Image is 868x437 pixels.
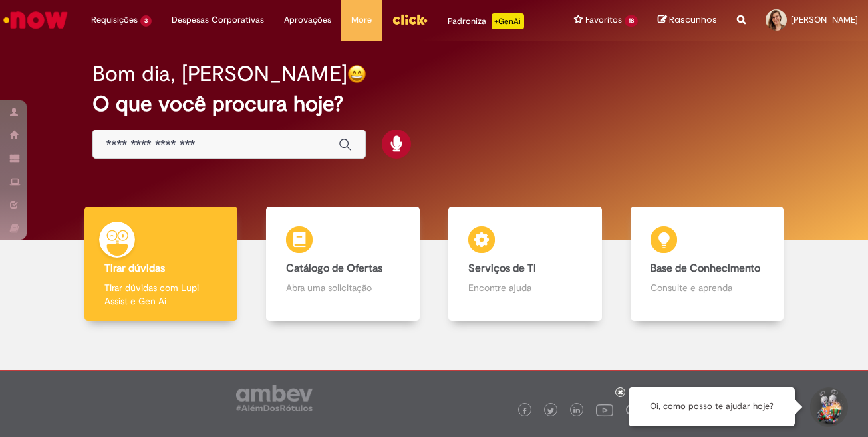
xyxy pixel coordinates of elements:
p: Encontre ajuda [468,281,581,294]
img: logo_footer_workplace.png [626,404,638,416]
a: Catálogo de Ofertas Abra uma solicitação [252,207,434,321]
a: Serviços de TI Encontre ajuda [434,207,617,321]
p: +GenAi [492,13,524,29]
p: Tirar dúvidas com Lupi Assist e Gen Ai [104,281,217,307]
span: [PERSON_NAME] [791,14,858,25]
div: Padroniza [448,13,524,29]
b: Base de Conhecimento [651,262,760,275]
span: Rascunhos [669,13,717,26]
a: Base de Conhecimento Consulte e aprenda [616,207,798,321]
span: Despesas Corporativas [172,13,264,27]
p: Consulte e aprenda [651,281,764,294]
span: Aprovações [284,13,331,27]
img: logo_footer_twitter.png [547,408,554,414]
img: logo_footer_youtube.png [596,401,613,418]
div: Oi, como posso te ajudar hoje? [629,387,795,426]
span: Requisições [91,13,138,27]
span: More [351,13,372,27]
h2: O que você procura hoje? [92,92,776,116]
b: Catálogo de Ofertas [286,262,382,275]
b: Tirar dúvidas [104,262,165,275]
a: Tirar dúvidas Tirar dúvidas com Lupi Assist e Gen Ai [70,207,252,321]
h2: Bom dia, [PERSON_NAME] [92,62,347,86]
img: ServiceNow [1,7,70,33]
span: 3 [140,15,152,27]
img: click_logo_yellow_360x200.png [392,9,428,29]
span: Favoritos [585,13,622,27]
button: Iniciar Conversa de Suporte [808,387,848,427]
img: logo_footer_linkedin.png [573,407,580,415]
img: happy-face.png [347,64,366,84]
img: logo_footer_ambev_rotulo_gray.png [236,385,313,411]
img: logo_footer_facebook.png [521,408,528,414]
span: 18 [625,15,638,27]
a: Rascunhos [658,14,717,27]
p: Abra uma solicitação [286,281,399,294]
b: Serviços de TI [468,262,536,275]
